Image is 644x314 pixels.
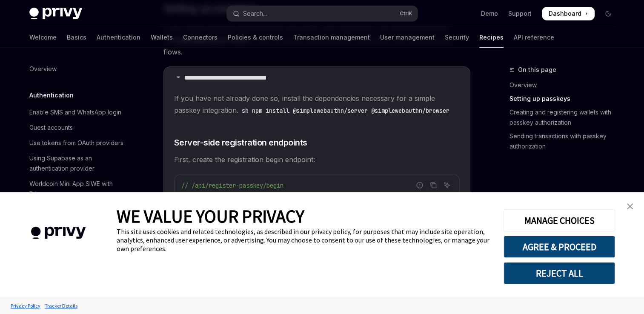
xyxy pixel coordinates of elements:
[601,7,615,20] button: Toggle dark mode
[297,192,301,200] span: }
[396,192,399,200] span: ;
[29,179,126,199] div: Worldcoin Mini App SIWE with Privy
[29,153,126,174] div: Using Supabase as an authentication provider
[514,27,554,48] a: API reference
[314,192,396,200] span: '@simplewebauthn/server'
[509,106,622,129] a: Creating and registering wallets with passkey authorization
[181,192,202,200] span: import
[202,192,205,200] span: {
[621,198,638,215] a: close banner
[509,78,622,92] a: Overview
[29,123,73,133] div: Guest accounts
[23,151,132,176] a: Using Supabase as an authentication provider
[181,182,283,189] span: // /api/register-passkey/begin
[13,214,104,251] img: company logo
[504,236,615,258] button: AGREE & PROCEED
[97,27,140,48] a: Authentication
[9,298,43,313] a: Privacy Policy
[23,176,132,202] a: Worldcoin Mini App SIWE with Privy
[43,298,80,313] a: Tracker Details
[445,27,469,48] a: Security
[504,262,615,284] button: REJECT ALL
[227,6,418,21] button: Open search
[29,138,123,148] div: Use tokens from OAuth providers
[549,9,581,18] span: Dashboard
[509,129,622,153] a: Sending transactions with passkey authorization
[518,65,556,75] span: On this page
[29,90,74,100] h5: Authentication
[174,154,460,166] span: First, create the registration begin endpoint:
[243,9,267,19] div: Search...
[400,10,412,17] span: Ctrl K
[174,137,307,148] span: Server-side registration endpoints
[380,27,435,48] a: User management
[23,61,132,77] a: Overview
[23,135,132,151] a: Use tokens from OAuth providers
[29,107,121,117] div: Enable SMS and WhatsApp login
[479,27,504,48] a: Recipes
[183,27,218,48] a: Connectors
[504,209,615,231] button: MANAGE CHOICES
[481,9,498,18] a: Demo
[29,8,82,20] img: dark logo
[29,27,57,48] a: Welcome
[29,64,57,74] div: Overview
[509,92,622,106] a: Setting up passkeys
[117,205,304,227] span: WE VALUE YOUR PRIVACY
[174,92,460,116] span: If you have not already done so, install the dependencies necessary for a simple passkey integrat...
[117,227,491,253] div: This site uses cookies and related technologies, as described in our privacy policy, for purposes...
[293,27,370,48] a: Transaction management
[428,180,439,191] button: Copy the contents from the code block
[23,120,132,135] a: Guest accounts
[205,192,297,200] span: generateRegistrationOptions
[151,27,173,48] a: Wallets
[508,9,532,18] a: Support
[627,203,633,209] img: close banner
[542,7,595,20] a: Dashboard
[414,180,425,191] button: Report incorrect code
[238,106,453,115] code: sh npm install @simplewebauthn/server @simplewebauthn/browser
[67,27,86,48] a: Basics
[228,27,283,48] a: Policies & controls
[441,180,452,191] button: Ask AI
[301,192,314,200] span: from
[23,105,132,120] a: Enable SMS and WhatsApp login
